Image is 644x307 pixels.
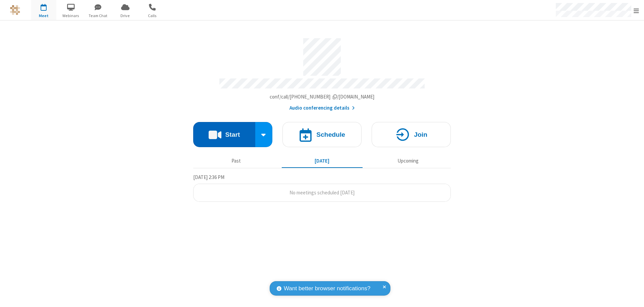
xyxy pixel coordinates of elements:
[10,5,20,15] img: QA Selenium DO NOT DELETE OR CHANGE
[140,13,165,19] span: Calls
[289,189,355,196] span: No meetings scheduled [DATE]
[196,155,277,167] button: Past
[31,13,56,19] span: Meet
[414,131,427,138] h4: Join
[282,155,363,167] button: [DATE]
[193,173,451,202] section: Today's Meetings
[193,122,255,147] button: Start
[113,13,138,19] span: Drive
[316,131,345,138] h4: Schedule
[193,33,451,112] section: Account details
[193,174,224,180] span: [DATE] 2:36 PM
[270,94,375,100] span: Copy my meeting room link
[284,284,370,293] span: Want better browser notifications?
[86,13,111,19] span: Team Chat
[368,155,448,167] button: Upcoming
[58,13,84,19] span: Webinars
[282,122,362,147] button: Schedule
[255,122,273,147] div: Start conference options
[289,104,355,112] button: Audio conferencing details
[270,93,375,101] button: Copy my meeting room linkCopy my meeting room link
[627,290,639,302] iframe: Chat
[225,131,240,138] h4: Start
[372,122,451,147] button: Join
